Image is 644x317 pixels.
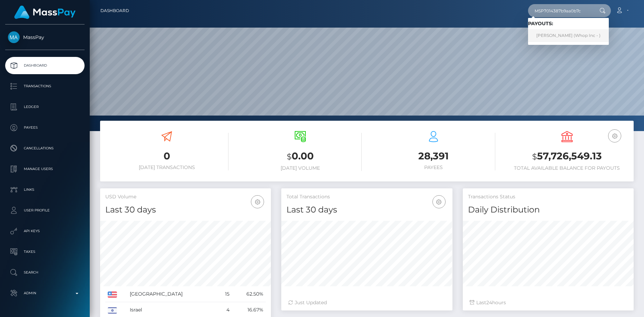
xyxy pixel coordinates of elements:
a: Dashboard [5,57,85,74]
h6: Total Available Balance for Payouts [506,165,629,171]
a: Dashboard [100,3,129,18]
p: Cancellations [8,143,82,153]
p: Manage Users [8,164,82,174]
h6: [DATE] Volume [239,165,362,171]
p: Search [8,267,82,278]
h5: Total Transactions [286,194,447,200]
h6: Payees [372,165,495,170]
small: $ [532,152,537,161]
h3: 0.00 [239,149,362,164]
small: $ [287,152,292,161]
img: IL.png [108,307,117,314]
a: Payees [5,119,85,136]
p: Ledger [8,102,82,112]
h4: Last 30 days [105,204,266,216]
td: 15 [217,286,232,302]
p: API Keys [8,226,82,236]
p: Taxes [8,247,82,257]
h5: Transactions Status [468,194,628,200]
img: MassPay Logo [14,6,76,19]
a: Cancellations [5,140,85,157]
h3: 0 [105,149,228,163]
p: Dashboard [8,60,82,71]
a: Transactions [5,78,85,95]
td: [GEOGRAPHIC_DATA] [127,286,217,302]
span: MassPay [5,34,85,40]
h4: Last 30 days [286,204,447,216]
td: 62.50% [232,286,266,302]
a: Links [5,181,85,198]
div: Just Updated [288,299,445,306]
h6: Payouts: [528,21,609,27]
p: Admin [8,288,82,298]
img: MassPay [8,31,20,43]
h6: [DATE] Transactions [105,165,228,170]
h5: USD Volume [105,194,266,200]
img: US.png [108,291,117,298]
p: User Profile [8,205,82,216]
span: 24 [486,299,492,306]
a: User Profile [5,202,85,219]
p: Payees [8,122,82,133]
p: Links [8,185,82,195]
a: Search [5,264,85,281]
a: [PERSON_NAME] (Whop Inc - ) [528,29,609,42]
h3: 28,391 [372,149,495,163]
a: API Keys [5,222,85,240]
p: Transactions [8,81,82,91]
a: Admin [5,285,85,302]
a: Manage Users [5,160,85,178]
h4: Daily Distribution [468,204,628,216]
a: Ledger [5,98,85,116]
h3: 57,726,549.13 [506,149,629,164]
input: Search... [528,4,593,17]
a: Taxes [5,243,85,260]
div: Last hours [470,299,627,306]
